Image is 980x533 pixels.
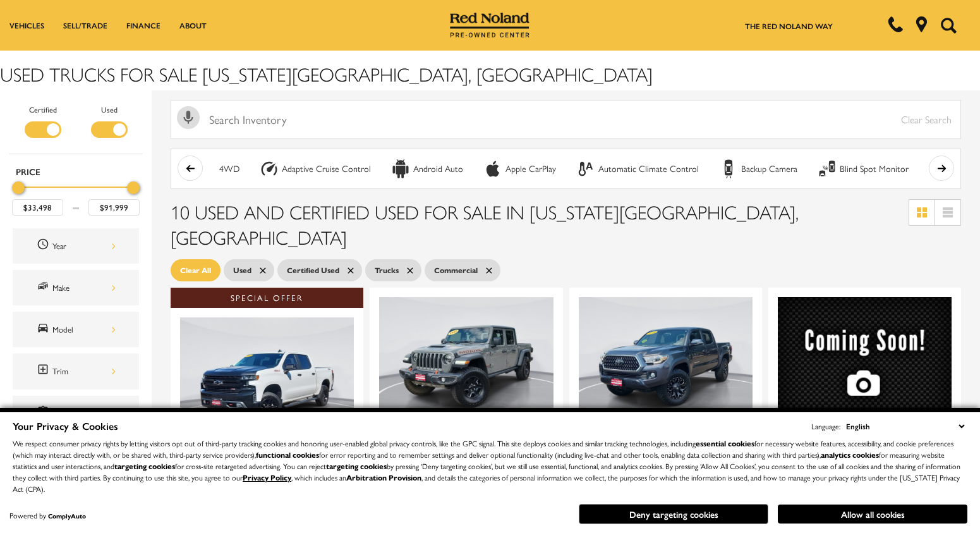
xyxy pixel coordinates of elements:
div: Android Auto [413,163,463,175]
button: 4WD [212,156,246,182]
div: Minimum Price [12,181,25,194]
div: ModelModel [13,312,139,347]
div: Android Auto [391,159,410,178]
a: Red Noland Pre-Owned [450,17,529,30]
img: Red Noland Pre-Owned [450,13,529,38]
div: Adaptive Cruise Control [260,159,279,178]
h5: Price [16,166,136,177]
button: scroll left [178,156,203,181]
div: Maximum Price [127,181,140,194]
div: Language: [811,422,840,430]
div: Adaptive Cruise Control [282,163,371,175]
span: Your Privacy & Cookies [13,419,118,433]
div: Year [52,239,116,253]
button: Open the search field [936,1,961,50]
div: Powered by [9,512,86,520]
button: Android AutoAndroid Auto [384,156,470,182]
div: Price [12,177,140,216]
a: Privacy Policy [243,472,291,483]
span: Trucks [375,262,399,278]
div: FeaturesFeatures [13,396,139,431]
input: Minimum [12,199,63,216]
strong: essential cookies [696,438,754,449]
div: Blind Spot Monitor [818,159,837,178]
span: Clear All [180,262,211,278]
div: Special Offer [171,288,363,308]
input: Search Inventory [171,100,961,139]
span: Used [233,262,251,278]
div: 4WD [219,163,239,175]
strong: targeting cookies [326,460,387,472]
span: Trim [37,363,52,379]
button: Deny targeting cookies [579,504,768,524]
button: Adaptive Cruise ControlAdaptive Cruise Control [253,156,378,182]
strong: analytics cookies [821,449,879,460]
img: 2020 Chevrolet Silverado 1500 LT Trail Boss [180,317,354,448]
img: 2021 Jeep Gladiator Mojave [778,297,952,431]
span: Features [37,405,52,422]
strong: Arbitration Provision [346,472,421,483]
span: Make [37,279,52,296]
div: TrimTrim [13,353,139,389]
img: 2018 Toyota Tacoma TRD Off-Road [579,297,753,427]
div: Apple CarPlay [483,159,502,178]
div: Trim [52,364,116,378]
button: Apple CarPlayApple CarPlay [476,156,563,182]
div: Filter by Vehicle Type [9,103,142,154]
label: Used [101,103,118,116]
div: Automatic Climate Control [576,159,595,178]
p: We respect consumer privacy rights by letting visitors opt out of third-party tracking cookies an... [13,438,967,494]
div: Make [52,281,116,295]
span: Certified Used [287,262,339,278]
button: scroll right [929,156,954,181]
select: Language Select [843,419,967,433]
a: The Red Noland Way [745,20,833,32]
span: 10 Used and Certified Used for Sale in [US_STATE][GEOGRAPHIC_DATA], [GEOGRAPHIC_DATA] [171,198,799,250]
div: Model [52,322,116,336]
div: Features [52,407,116,420]
strong: functional cookies [256,449,319,460]
input: Maximum [88,199,140,216]
button: Backup CameraBackup Camera [712,156,804,182]
a: ComplyAuto [48,512,86,520]
button: Allow all cookies [778,505,967,524]
div: Apple CarPlay [505,163,556,175]
div: Automatic Climate Control [598,163,699,175]
span: Model [37,321,52,338]
div: MakeMake [13,270,139,305]
div: Backup Camera [719,159,738,178]
div: Backup Camera [741,163,797,175]
div: Blind Spot Monitor [840,163,909,175]
strong: targeting cookies [114,460,175,472]
svg: Click to toggle on voice search [177,106,200,129]
label: Certified [29,103,57,116]
img: 2022 Jeep Gladiator Mojave [379,297,553,427]
span: Commercial [434,262,478,278]
button: Blind Spot MonitorBlind Spot Monitor [811,156,916,182]
span: Year [37,238,52,254]
button: Automatic Climate ControlAutomatic Climate Control [569,156,706,182]
div: YearYear [13,228,139,264]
